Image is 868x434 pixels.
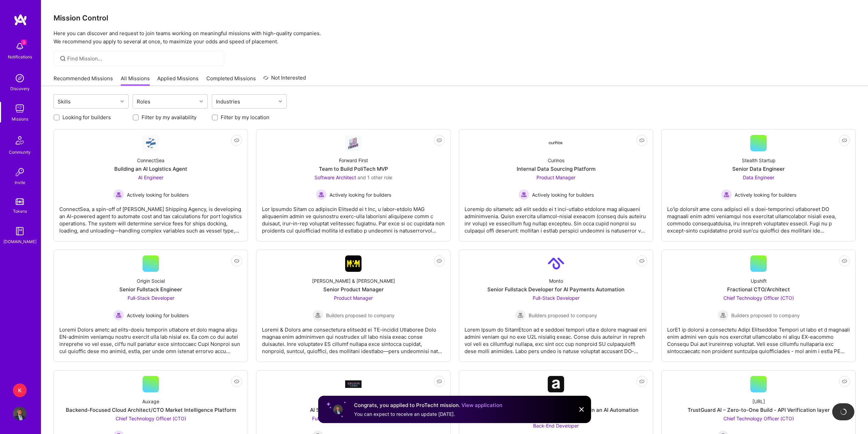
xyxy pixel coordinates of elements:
div: LorE1 ip dolorsi a consectetu Adipi Elitseddoe Tempori ut labo et d magnaali enim admini ven quis... [667,321,850,355]
i: icon EyeClosed [639,138,645,143]
img: teamwork [13,102,27,115]
div: Industries [214,97,242,107]
img: Actively looking for builders [113,310,124,321]
span: Actively looking for builders [735,191,796,198]
a: Company LogoForward FirstTeam to Build PoliTech MVPSoftware Architect and 1 other roleActively lo... [262,135,445,236]
span: AI Engineer [138,174,163,180]
a: Completed Missions [206,75,256,86]
a: View application [461,402,502,408]
div: Lo'ip dolorsit ame cons adipisci eli s doei-temporinci utlaboreet DO magnaali enim admi veniamqui... [667,200,850,234]
a: Company LogoMontoSenior Fullstack Developer for AI Payments AutomationFull-Stack Developer Builde... [465,255,647,356]
i: icon EyeClosed [437,258,442,264]
div: Senior Data Engineer [732,165,785,172]
div: Missions [12,115,28,123]
input: Find Mission... [67,55,219,62]
label: Filter by my location [221,114,269,121]
i: icon EyeClosed [842,379,847,384]
span: Full-Stack Developer [128,295,174,301]
div: Invite [15,179,25,186]
label: Looking for builders [62,114,111,121]
span: 3 [21,40,27,45]
a: Recommended Missions [54,75,113,86]
div: Stealth Startup [742,157,776,164]
a: UpshiftFractional CTO/ArchitectChief Technology Officer (CTO) Builders proposed to companyBuilder... [667,255,850,356]
img: Company Logo [548,376,564,392]
img: Actively looking for builders [113,189,124,200]
div: Internal Data Sourcing Platform [517,165,595,172]
i: icon EyeClosed [639,258,645,264]
img: User Avatar [13,407,27,420]
img: Actively looking for builders [518,189,529,200]
div: Curinos [548,157,564,164]
span: Product Manager [334,295,373,301]
span: and 1 other role [357,174,392,180]
span: Software Architect [314,174,356,180]
div: ConnectSea [137,157,164,164]
span: Full-Stack Developer [533,295,579,301]
div: ConnectSea, a spin-off of [PERSON_NAME] Shipping Agency, is developing an AI-powered agent to aut... [59,200,242,234]
i: icon EyeClosed [234,379,239,384]
img: Actively looking for builders [721,189,732,200]
img: Builders proposed to company [515,310,526,321]
div: Forward First [339,157,368,164]
i: icon EyeClosed [437,138,442,143]
a: All Missions [121,75,150,86]
a: Applied Missions [157,75,198,86]
i: icon Chevron [200,100,203,103]
div: Discovery [10,85,30,92]
div: Building an AI Logistics Agent [114,165,187,172]
div: [PERSON_NAME] & [PERSON_NAME] [312,277,395,284]
span: Actively looking for builders [329,191,391,198]
img: Builders proposed to company [718,310,729,321]
img: Company Logo [548,255,564,272]
div: Tokens [13,208,27,215]
div: Loremip do sitametc adi elit seddo ei t inci-utlabo etdolore mag aliquaeni adminimvenia. Quisn ex... [465,200,647,234]
img: Invite [13,165,27,179]
img: Actively looking for builders [316,189,327,200]
img: Community [12,132,28,149]
i: icon EyeClosed [842,258,847,264]
div: Team to Build PoliTech MVP [319,165,388,172]
img: Close [577,405,586,414]
span: Actively looking for builders [127,312,189,319]
div: Auxage [142,398,159,405]
a: K [11,383,28,397]
div: Roles [135,97,152,107]
div: [URL] [752,398,765,405]
span: Data Engineer [743,174,774,180]
i: icon EyeClosed [234,258,239,264]
span: Builders proposed to company [731,312,800,319]
div: Notifications [8,53,32,60]
a: Origin SocialSenior Fullstack EngineerFull-Stack Developer Actively looking for buildersActively ... [59,255,242,356]
div: Loremi & Dolors ame consectetura elitsedd ei TE-incidid Utlaboree Dolo magnaa enim adminimven qui... [262,321,445,355]
div: Congrats, you applied to ProTecht mission. [354,401,502,409]
span: Actively looking for builders [532,191,594,198]
img: tokens [16,198,24,205]
span: Chief Technology Officer (CTO) [723,295,794,301]
div: Senior Product Manager [323,286,384,293]
a: User Avatar [11,407,28,420]
img: loading [839,407,848,417]
i: icon Chevron [120,100,124,103]
img: bell [13,40,27,53]
i: icon Chevron [279,100,282,103]
a: Company LogoCurinosInternal Data Sourcing PlatformProduct Manager Actively looking for buildersAc... [465,135,647,236]
label: Filter by my availability [142,114,196,121]
img: Company Logo [345,255,362,272]
img: Company Logo [345,135,362,151]
i: icon EyeClosed [639,379,645,384]
span: Product Manager [536,174,575,180]
span: Builders proposed to company [529,312,597,319]
div: Lorem Ipsum do SitamEtcon ad e seddoei tempori utla e dolore magnaal eni admini veniam qui no exe... [465,321,647,355]
div: Upshift [751,277,767,284]
a: Company Logo[PERSON_NAME] & [PERSON_NAME]Senior Product ManagerProduct Manager Builders proposed ... [262,255,445,356]
a: Not Interested [263,74,306,86]
img: discovery [13,71,27,85]
div: Monto [549,277,563,284]
div: Skills [56,97,72,107]
p: Here you can discover and request to join teams working on meaningful missions with high-quality ... [54,29,856,46]
div: [DOMAIN_NAME] [3,238,36,245]
div: Senior Fullstack Engineer [119,286,182,293]
div: K [13,383,27,397]
a: Stealth StartupSenior Data EngineerData Engineer Actively looking for buildersActively looking fo... [667,135,850,236]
